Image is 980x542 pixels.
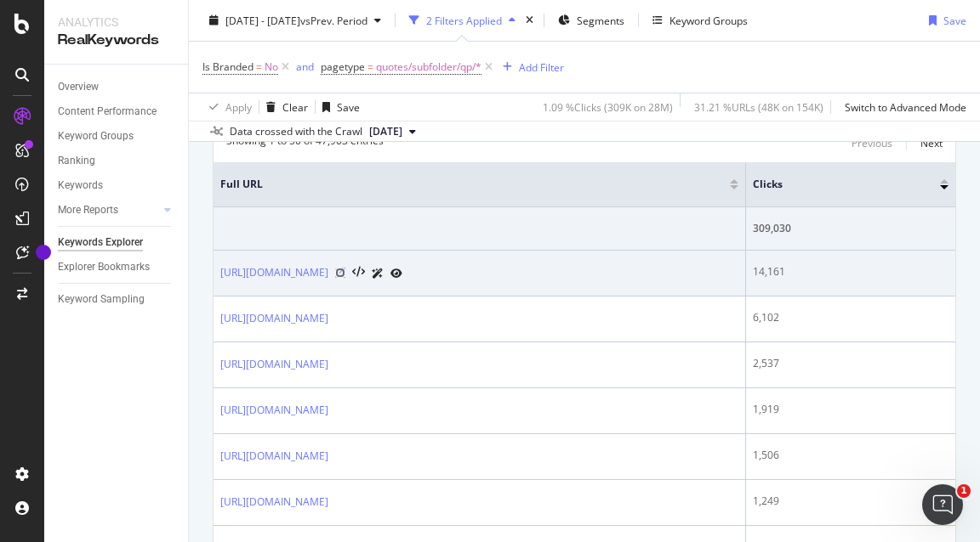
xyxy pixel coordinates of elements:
[58,152,95,170] div: Ranking
[753,448,949,463] div: 1,506
[646,7,755,34] button: Keyword Groups
[753,402,949,417] div: 1,919
[496,57,564,77] button: Add Filter
[58,152,176,170] a: Ranking
[316,93,360,121] button: Save
[202,7,388,34] button: [DATE] - [DATE]vsPrev. Period
[202,93,252,121] button: Apply
[543,99,673,114] div: 1.09 % Clicks ( 309K on 28M )
[390,264,402,282] a: URL Inspection
[300,13,367,27] span: vs Prev. Period
[220,264,328,281] a: [URL][DOMAIN_NAME]
[852,136,892,150] div: Previous
[220,177,704,192] span: Full URL
[753,310,949,325] div: 6,102
[256,59,262,74] span: =
[753,221,949,236] div: 309,030
[58,14,174,31] div: Analytics
[58,177,103,195] div: Keywords
[335,268,345,278] a: Visit Online Page
[225,13,300,27] span: [DATE] - [DATE]
[852,133,892,154] button: Previous
[367,59,373,74] span: =
[519,59,564,74] div: Add Filter
[259,93,308,121] button: Clear
[426,13,502,27] div: 2 Filters Applied
[36,245,51,260] div: Tooltip anchor
[694,99,823,114] div: 31.21 % URLs ( 48K on 154K )
[220,494,328,511] a: [URL][DOMAIN_NAME]
[943,13,966,27] div: Save
[220,402,328,419] a: [URL][DOMAIN_NAME]
[58,31,174,50] div: RealKeywords
[845,99,966,114] div: Switch to Advanced Mode
[376,55,481,79] span: quotes/subfolder/qp/*
[922,484,963,525] iframe: Intercom live chat
[753,494,949,509] div: 1,249
[58,258,150,276] div: Explorer Bookmarks
[957,484,971,498] span: 1
[753,177,914,192] span: Clicks
[58,78,99,96] div: Overview
[920,136,943,150] div: Next
[669,13,748,27] div: Keyword Groups
[58,291,145,308] div: Keyword Sampling
[225,99,252,114] div: Apply
[58,291,176,308] a: Keyword Sampling
[58,201,118,219] div: More Reports
[753,264,949,279] div: 14,161
[220,310,328,327] a: [URL][DOMAIN_NAME]
[551,7,631,34] button: Segments
[226,133,384,154] div: Showing 1 to 50 of 47,903 entries
[202,59,254,74] span: Is Branded
[58,201,159,219] a: More Reports
[337,99,360,114] div: Save
[58,234,143,251] div: Keywords Explorer
[58,177,176,195] a: Keywords
[753,356,949,371] div: 2,537
[577,13,624,27] span: Segments
[321,59,365,74] span: pagetype
[220,448,328,465] a: [URL][DOMAIN_NAME]
[522,12,537,29] div: times
[362,121,423,142] button: [DATE]
[372,264,384,282] a: AI Url Details
[920,133,943,154] button: Next
[58,234,176,251] a: Keywords Explorer
[282,99,308,114] div: Clear
[58,103,157,121] div: Content Performance
[296,59,314,74] div: and
[58,103,176,121] a: Content Performance
[58,78,176,96] a: Overview
[369,124,402,139] span: 2025 Apr. 19th
[922,7,966,34] button: Save
[220,356,328,373] a: [URL][DOMAIN_NAME]
[58,127,134,145] div: Keyword Groups
[230,124,362,139] div: Data crossed with the Crawl
[402,7,522,34] button: 2 Filters Applied
[58,127,176,145] a: Keyword Groups
[58,258,176,276] a: Explorer Bookmarks
[352,267,365,279] button: View HTML Source
[265,55,278,79] span: No
[296,59,314,75] button: and
[838,93,966,121] button: Switch to Advanced Mode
